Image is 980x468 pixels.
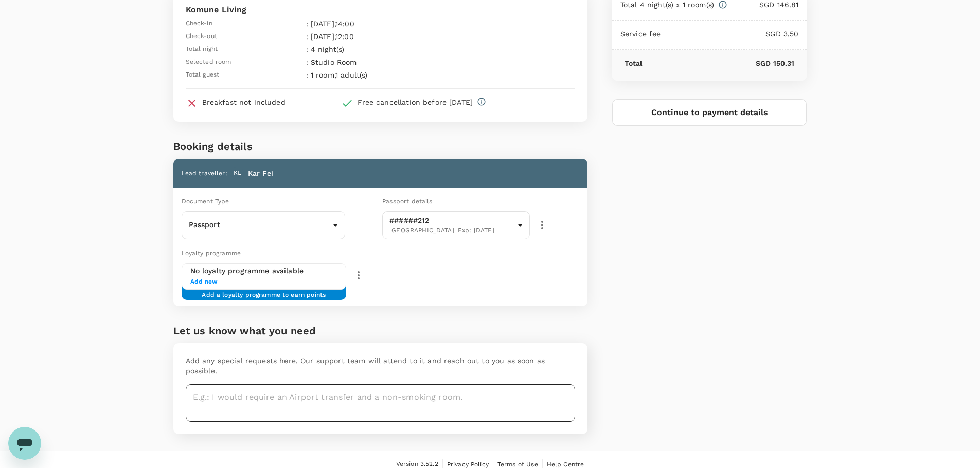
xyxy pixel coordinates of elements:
span: KL [234,168,241,178]
span: : [306,44,308,54]
p: [DATE] , 14:00 [311,18,456,29]
span: Add new [190,277,338,287]
span: Terms of Use [497,461,538,468]
p: [DATE] , 12:00 [311,31,456,42]
table: simple table [186,16,458,80]
h6: No loyalty programme available [190,266,338,277]
span: Check-out [186,31,217,42]
div: Passport [182,212,346,238]
p: Service fee [620,29,661,39]
p: Add any special requests here. Our support team will attend to it and reach out to you as soon as... [186,355,575,376]
p: 4 night(s) [311,44,456,54]
p: Total [625,58,643,68]
span: Privacy Policy [447,461,489,468]
div: ######212[GEOGRAPHIC_DATA]| Exp: [DATE] [382,208,530,242]
span: Add a loyalty programme to earn points [202,290,326,292]
p: Studio Room [311,57,456,67]
span: : [306,31,308,42]
span: Document Type [182,198,229,205]
div: Breakfast not included [202,97,286,107]
span: Check-in [186,18,212,29]
h6: Booking details [173,138,587,155]
iframe: Button to launch messaging window [8,427,41,460]
span: Help Centre [547,461,584,468]
p: Komune Living [186,4,575,16]
p: Passport [189,219,329,230]
span: [GEOGRAPHIC_DATA] | Exp: [DATE] [389,226,513,236]
span: Loyalty programme [182,250,241,257]
p: Kar Fei [248,168,273,178]
span: Passport details [382,198,432,205]
button: Continue to payment details [612,99,807,126]
span: Lead traveller : [182,170,227,177]
div: Free cancellation before [DATE] [358,97,473,107]
h6: Let us know what you need [173,323,587,339]
span: : [306,18,308,29]
p: SGD 3.50 [661,29,798,39]
span: Total guest [186,70,220,80]
p: SGD 150.31 [643,58,795,68]
p: 1 room , 1 adult(s) [311,70,456,80]
p: ######212 [389,215,513,226]
svg: Full refund before 2025-10-08 00:00 Cancelation after 2025-10-08 00:00, cancelation fee of SGD 13... [477,97,486,106]
span: : [306,57,308,67]
span: Total night [186,44,218,54]
span: : [306,70,308,80]
span: Selected room [186,57,231,67]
